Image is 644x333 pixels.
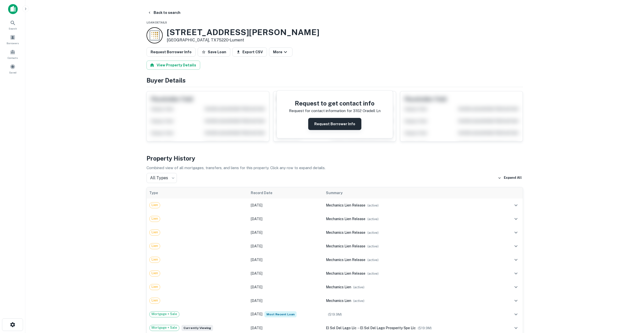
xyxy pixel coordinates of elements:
span: ($ 19.9M ) [328,313,342,316]
span: Lien [150,230,160,235]
span: Lien [150,257,160,262]
p: Request for contact information for [289,108,352,114]
span: mechanics lien release [326,203,365,207]
button: expand row [512,296,520,305]
td: [DATE] [248,212,323,226]
button: Request Borrower Info [308,118,361,130]
button: More [269,47,293,57]
span: Contacts [8,56,18,60]
button: expand row [512,324,520,332]
span: Saved [9,70,16,74]
td: [DATE] [248,308,323,321]
span: mechanics lien release [326,258,365,262]
span: el sol del lago llc [326,326,357,330]
button: expand row [512,283,520,291]
span: Lien [150,271,160,276]
h4: Property History [147,154,523,163]
button: expand row [512,310,520,319]
td: [DATE] [248,267,323,280]
span: Lien [150,298,160,303]
span: Currently viewing [181,325,213,331]
a: Contacts [2,47,24,61]
span: Search [9,27,17,31]
th: Summary [323,187,503,198]
a: Search [2,18,24,32]
h3: [STREET_ADDRESS][PERSON_NAME] [167,28,319,37]
span: Loan Details [147,21,167,24]
a: Borrowers [2,33,24,46]
h4: Request to get contact info [289,99,381,108]
span: Mortgage + Sale [150,312,179,317]
th: Type [147,187,248,198]
span: Lien [150,216,160,221]
p: Combined view of all mortgages, transfers, and liens for this property. Click any row to expand d... [147,165,523,171]
td: [DATE] [248,280,323,294]
span: ( active ) [367,231,379,235]
button: expand row [512,269,520,278]
span: Lien [150,202,160,208]
th: Record Date [248,187,323,198]
td: [DATE] [248,226,323,239]
button: Save Loan [198,47,230,57]
td: [DATE] [248,253,323,267]
p: [GEOGRAPHIC_DATA], TX75220 • [167,37,319,43]
h4: Buyer Details [147,76,523,85]
span: ($ 19.9M ) [418,326,432,330]
span: mechanics lien [326,285,351,289]
iframe: Chat Widget [619,293,644,317]
span: mechanics lien [326,299,351,303]
button: Expand All [496,174,523,182]
img: capitalize-icon.png [8,4,18,14]
div: → [326,325,500,331]
button: expand row [512,228,520,237]
span: mechanics lien release [326,230,365,235]
span: Most Recent Loan [264,311,297,317]
button: Export CSV [232,47,267,57]
button: Request Borrower Info [147,47,196,57]
td: [DATE] [248,198,323,212]
span: ( active ) [367,258,379,262]
span: ( active ) [367,217,379,221]
div: All Types [147,173,177,183]
span: Lien [150,284,160,289]
span: Borrowers [7,41,19,45]
button: expand row [512,215,520,223]
button: View Property Details [147,61,200,70]
span: Mortgage + Sale [150,325,179,330]
span: mechanics lien release [326,217,365,221]
span: mechanics lien release [326,271,365,275]
a: Saved [2,62,24,75]
span: Lien [150,243,160,248]
span: el sol del lago prosperity spe llc [360,326,416,330]
td: [DATE] [248,294,323,308]
span: ( active ) [367,203,379,207]
span: ( active ) [353,299,364,303]
td: [DATE] [248,239,323,253]
a: Lument [230,38,244,42]
span: mechanics lien release [326,244,365,248]
button: Back to search [146,8,182,17]
span: ( active ) [353,285,364,289]
button: expand row [512,255,520,264]
button: expand row [512,201,520,210]
span: ( active ) [367,244,379,248]
button: expand row [512,242,520,250]
p: 3102 oradell ln [353,108,381,114]
span: ( active ) [367,272,379,275]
